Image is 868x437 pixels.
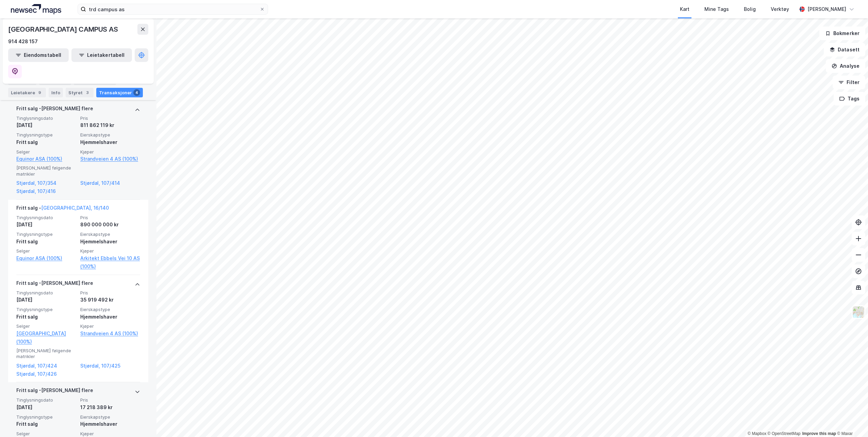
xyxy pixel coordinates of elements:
[16,165,76,177] span: [PERSON_NAME] følgende matrikler
[748,431,766,436] a: Mapbox
[16,296,76,304] div: [DATE]
[36,89,43,96] div: 9
[8,37,38,46] div: 914 428 157
[8,88,46,97] div: Leietakere
[16,307,76,312] span: Tinglysningstype
[16,329,76,346] a: [GEOGRAPHIC_DATA] (100%)
[80,420,140,428] div: Hjemmelshaver
[80,431,140,437] span: Kjøper
[852,306,865,319] img: Z
[768,431,801,436] a: OpenStreetMap
[80,362,140,370] a: Stjørdal, 107/425
[16,362,76,370] a: Stjørdal, 107/424
[133,89,140,96] div: 4
[16,348,76,360] span: [PERSON_NAME] følgende matrikler
[807,5,846,13] div: [PERSON_NAME]
[41,205,109,211] a: [GEOGRAPHIC_DATA], 16/140
[96,88,143,97] div: Transaksjoner
[80,313,140,321] div: Hjemmelshaver
[16,370,76,378] a: Stjørdal, 107/426
[80,329,140,338] a: Strandveien 4 AS (100%)
[80,138,140,146] div: Hjemmelshaver
[16,313,76,321] div: Fritt salg
[49,88,63,97] div: Info
[16,403,76,411] div: [DATE]
[16,420,76,428] div: Fritt salg
[16,386,93,397] div: Fritt salg - [PERSON_NAME] flere
[834,404,868,437] iframe: Chat Widget
[80,248,140,254] span: Kjøper
[80,121,140,129] div: 811 862 119 kr
[80,403,140,411] div: 17 218 389 kr
[16,115,76,121] span: Tinglysningsdato
[80,179,140,187] a: Stjørdal, 107/414
[16,215,76,221] span: Tinglysningsdato
[16,138,76,146] div: Fritt salg
[16,132,76,138] span: Tinglysningstype
[8,48,69,62] button: Eiendomstabell
[16,279,93,290] div: Fritt salg - [PERSON_NAME] flere
[16,431,76,437] span: Selger
[16,149,76,155] span: Selger
[80,397,140,403] span: Pris
[802,431,836,436] a: Improve this map
[16,323,76,329] span: Selger
[80,221,140,229] div: 890 000 000 kr
[80,215,140,221] span: Pris
[16,179,76,187] a: Stjørdal, 107/354
[16,121,76,129] div: [DATE]
[80,155,140,163] a: Strandveien 4 AS (100%)
[834,92,865,106] button: Tags
[80,254,140,271] a: Arkitekt Ebbels Vei 10 AS (100%)
[16,155,76,163] a: Equinor ASA (100%)
[80,149,140,155] span: Kjøper
[680,5,689,13] div: Kart
[833,76,865,89] button: Filter
[80,132,140,138] span: Eierskapstype
[16,204,109,215] div: Fritt salg -
[16,187,76,195] a: Stjørdal, 107/416
[16,104,93,115] div: Fritt salg - [PERSON_NAME] flere
[80,296,140,304] div: 35 919 492 kr
[84,89,91,96] div: 3
[80,238,140,246] div: Hjemmelshaver
[826,59,865,73] button: Analyse
[16,414,76,420] span: Tinglysningstype
[16,397,76,403] span: Tinglysningsdato
[744,5,756,13] div: Bolig
[824,43,865,56] button: Datasett
[80,231,140,237] span: Eierskapstype
[16,254,76,262] a: Equinor ASA (100%)
[8,24,119,35] div: [GEOGRAPHIC_DATA] CAMPUS AS
[80,115,140,121] span: Pris
[11,4,61,14] img: logo.a4113a55bc3d86da70a041830d287a7e.svg
[704,5,729,13] div: Mine Tags
[16,221,76,229] div: [DATE]
[71,48,132,62] button: Leietakertabell
[771,5,789,13] div: Verktøy
[16,248,76,254] span: Selger
[16,231,76,237] span: Tinglysningstype
[16,238,76,246] div: Fritt salg
[80,323,140,329] span: Kjøper
[80,290,140,296] span: Pris
[80,307,140,312] span: Eierskapstype
[80,414,140,420] span: Eierskapstype
[86,4,260,14] input: Søk på adresse, matrikkel, gårdeiere, leietakere eller personer
[16,290,76,296] span: Tinglysningsdato
[819,27,865,40] button: Bokmerker
[66,88,94,97] div: Styret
